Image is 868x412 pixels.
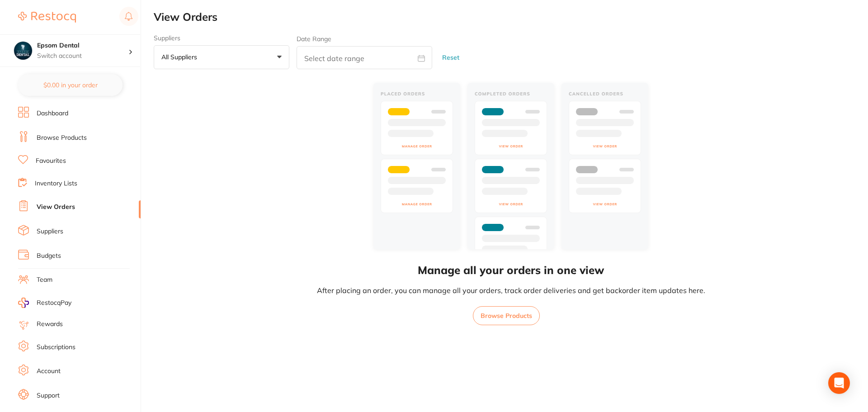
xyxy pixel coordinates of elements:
img: view-orders.svg [370,80,652,254]
p: All suppliers [161,53,201,61]
a: Dashboard [37,109,68,118]
h2: Manage all your orders in one view [418,263,604,278]
a: RestocqPay [18,298,71,308]
a: Rewards [37,320,63,329]
button: Reset [439,46,462,70]
img: Restocq Logo [18,12,76,23]
p: After placing an order, you can manage all your orders, track order deliveries and get backorder ... [317,285,705,295]
img: RestocqPay [18,298,29,308]
a: View Orders [37,203,75,212]
h2: View Orders [154,11,868,24]
span: RestocqPay [37,298,71,308]
a: Budgets [37,251,61,260]
a: Team [37,275,52,284]
a: Inventory Lists [35,179,77,188]
h4: Epsom Dental [37,41,128,50]
a: Suppliers [37,227,63,236]
label: Date Range [297,35,331,43]
a: Support [37,391,60,400]
a: Restocq Logo [18,7,76,28]
button: $0.00 in your order [18,74,123,96]
a: Account [37,367,61,376]
label: Suppliers [154,34,289,42]
a: Favourites [36,156,66,166]
p: Switch account [37,52,128,61]
button: Browse Products [473,306,540,325]
a: Browse Products [37,133,87,142]
img: Epsom Dental [14,42,32,60]
div: Open Intercom Messenger [828,372,850,394]
button: All suppliers [154,45,289,70]
a: Subscriptions [37,343,75,352]
input: Select date range [297,46,432,69]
